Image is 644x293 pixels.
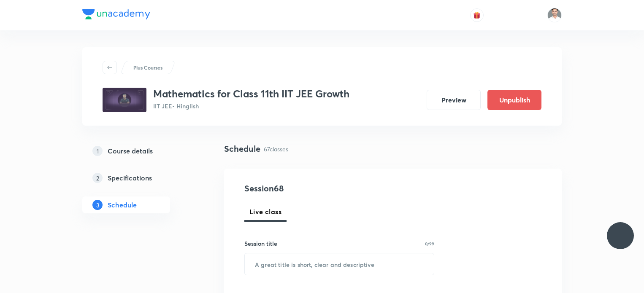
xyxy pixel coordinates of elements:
[547,8,562,22] img: Mant Lal
[615,231,625,241] img: ttu
[264,145,288,153] p: 67 classes
[224,142,260,155] h4: Schedule
[427,90,481,110] button: Preview
[82,169,197,186] a: 2Specifications
[244,182,398,195] h4: Session 68
[82,9,150,19] img: Company Logo
[92,173,103,183] p: 2
[108,200,137,210] h5: Schedule
[153,102,349,110] p: IIT JEE • Hinglish
[133,64,162,71] p: Plus Courses
[92,200,103,210] p: 3
[473,11,481,19] img: avatar
[82,9,150,22] a: Company Logo
[82,142,197,159] a: 1Course details
[108,173,152,183] h5: Specifications
[92,146,103,156] p: 1
[245,253,434,275] input: A great title is short, clear and descriptive
[487,90,541,110] button: Unpublish
[425,242,434,246] p: 0/99
[108,146,153,156] h5: Course details
[103,88,146,112] img: c1929a8650e44ee2aa98826dd77d9365.jpg
[153,88,349,100] h3: Mathematics for Class 11th IIT JEE Growth
[470,8,484,22] button: avatar
[249,207,281,217] span: Live class
[244,239,277,248] h6: Session title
